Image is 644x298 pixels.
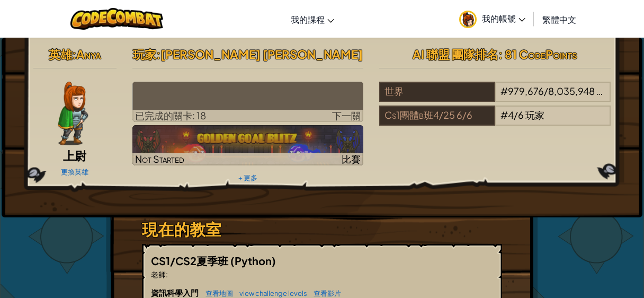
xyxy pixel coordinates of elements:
[454,2,531,36] a: 我的帳號
[135,109,206,121] span: 已完成的關卡: 18
[160,47,363,62] span: [PERSON_NAME] [PERSON_NAME]
[132,125,364,165] a: Not Started比賽
[548,85,595,97] span: 8,035,948
[514,109,518,121] span: /
[508,85,544,97] span: 979,676
[518,109,524,121] span: 6
[200,289,233,297] a: 查看地圖
[544,85,548,97] span: /
[132,125,364,165] img: Golden Goal
[70,8,163,30] img: CodeCombat logo
[379,116,611,128] a: Cs1團體b班4/25 6/6#4/6玩家
[133,47,156,62] span: 玩家
[379,82,495,102] div: 世界
[500,85,508,97] span: #
[72,47,76,62] span: :
[58,82,88,145] img: captain-pose.png
[63,148,86,163] span: 上尉
[379,92,611,104] a: 世界#979,676/8,035,948玩家
[308,289,341,297] a: 查看影片
[525,109,544,121] span: 玩家
[332,109,361,121] span: 下一關
[482,13,525,24] span: 我的帳號
[291,14,325,25] span: 我的課程
[342,153,361,165] span: 比賽
[596,85,615,97] span: 玩家
[166,269,168,279] span: :
[285,5,339,33] a: 我的課程
[498,47,577,62] span: : 81 CodePoints
[508,109,514,121] span: 4
[238,173,257,182] a: + 更多
[459,11,477,28] img: avatar
[49,47,72,62] span: 英雄
[537,5,582,33] a: 繁體中文
[156,47,160,62] span: :
[230,254,276,267] span: (Python)
[151,269,166,279] span: 老師
[76,47,101,62] span: Anya
[151,254,230,267] span: CS1/CS2夏季班
[542,14,576,25] span: 繁體中文
[135,153,184,165] span: Not Started
[132,82,364,122] a: 下一關
[142,217,502,241] h3: 現在的教室
[500,109,508,121] span: #
[234,289,307,297] a: view challenge levels
[413,47,498,62] span: AI 聯盟 團隊排名
[61,168,88,176] a: 更換英雄
[379,106,495,126] div: Cs1團體b班4/25 6/6
[151,287,200,297] span: 資訊科學入門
